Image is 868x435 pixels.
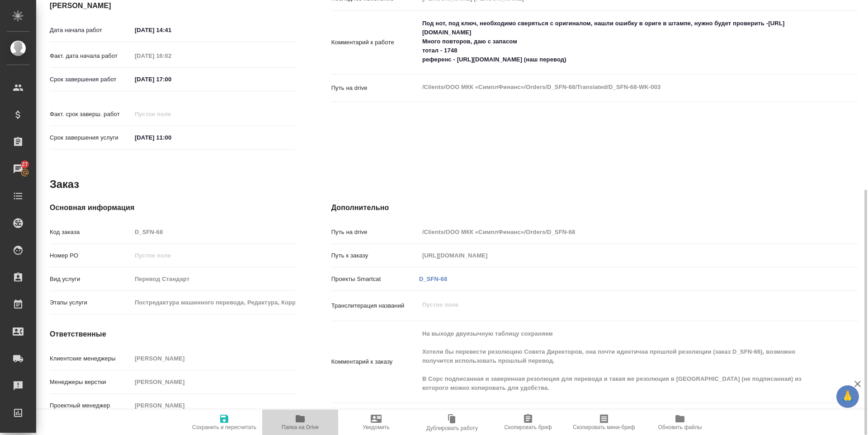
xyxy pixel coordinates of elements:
span: 27 [16,160,33,169]
input: Пустое поле [132,225,295,239]
span: 🙏 [840,387,855,406]
p: Срок завершения работ [50,75,132,84]
p: Факт. дата начала работ [50,51,132,61]
span: Скопировать бриф [504,424,552,430]
h4: Основная информация [50,202,295,213]
p: Менеджеры верстки [50,378,132,387]
p: Комментарий к работе [331,38,419,47]
input: Пустое поле [132,399,295,412]
button: Дублировать работу [414,410,490,435]
h4: Дополнительно [331,202,858,213]
span: Сохранить и пересчитать [192,424,256,430]
input: Пустое поле [132,352,295,365]
button: Сохранить и пересчитать [186,410,262,435]
h2: Заказ [50,177,79,192]
p: Факт. срок заверш. работ [50,110,132,119]
button: Скопировать мини-бриф [566,410,642,435]
input: Пустое поле [419,249,814,262]
button: Обновить файлы [642,410,718,435]
p: Дата начала работ [50,26,132,35]
p: Путь на drive [331,84,419,93]
input: Пустое поле [132,272,295,285]
h4: [PERSON_NAME] [50,0,295,11]
span: Обновить файлы [658,424,702,430]
span: Скопировать мини-бриф [573,424,635,430]
input: ✎ Введи что-нибудь [132,73,211,86]
a: 27 [2,158,34,180]
input: ✎ Введи что-нибудь [132,23,211,37]
p: Проектный менеджер [50,401,132,410]
p: Путь к заказу [331,251,419,260]
textarea: На выходе двуязычную таблицу сохраняем Хотели бы перевести резолюцию Совета Директоров, она почти... [419,326,814,396]
input: Пустое поле [132,249,295,262]
button: 🙏 [836,385,859,408]
button: Папка на Drive [262,410,338,435]
textarea: /Clients/ООО МКК «СимплФинанс»/Orders/D_SFN-68/Translated/D_SFN-68-WK-003 [419,80,814,95]
a: D_SFN-68 [419,276,447,282]
p: Этапы услуги [50,298,132,307]
button: Уведомить [338,410,414,435]
input: Пустое поле [132,296,295,309]
input: Пустое поле [132,375,295,388]
span: Папка на Drive [282,424,319,430]
input: Пустое поле [132,108,211,121]
span: Уведомить [363,424,390,430]
button: Скопировать бриф [490,410,566,435]
p: Путь на drive [331,228,419,237]
textarea: Под нот, под ключ, необходимо сверяться с оригиналом, нашли ошибку в ориге в штампе, нужно будет ... [419,16,814,67]
p: Транслитерация названий [331,301,419,310]
input: Пустое поле [132,49,211,62]
h4: Ответственные [50,329,295,340]
p: Комментарий к заказу [331,357,419,366]
input: Пустое поле [419,225,814,239]
p: Код заказа [50,228,132,237]
input: ✎ Введи что-нибудь [132,131,211,144]
p: Проекты Smartcat [331,275,419,284]
p: Клиентские менеджеры [50,354,132,363]
p: Вид услуги [50,275,132,284]
span: Дублировать работу [426,425,478,431]
p: Номер РО [50,251,132,260]
p: Срок завершения услуги [50,133,132,142]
